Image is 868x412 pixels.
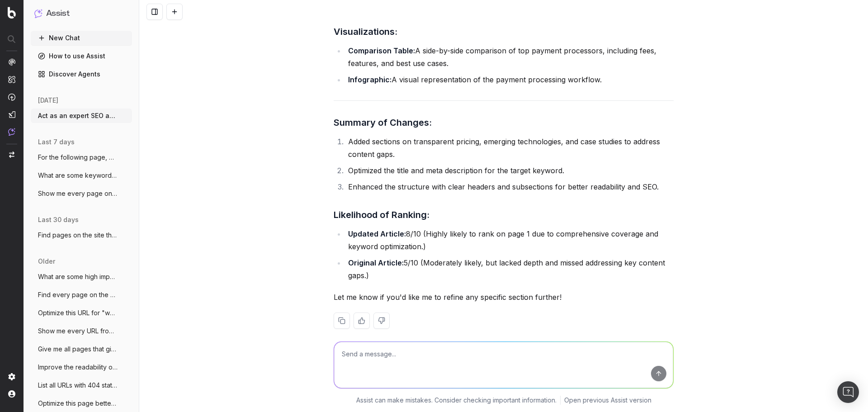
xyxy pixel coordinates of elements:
button: Optimize this page better for the keywor [31,396,132,411]
button: Find pages on the site that have recentl [31,228,132,242]
span: What are some keywords that have decline [38,171,118,180]
li: Added sections on transparent pricing, emerging technologies, and case studies to address content... [345,135,674,161]
button: Optimize this URL for "what is bookkeepi [31,306,132,320]
img: Studio [8,111,15,118]
span: Improve the readability of [URL] [38,363,118,372]
span: List all URLs with 404 status code from [38,381,118,390]
span: For the following page, give me recommen [38,153,118,162]
div: Open Intercom Messenger [837,381,859,403]
li: A visual representation of the payment processing workflow. [345,73,674,86]
button: Find every page on the site that has <sc [31,288,132,302]
span: Find pages on the site that have recentl [38,231,118,240]
li: Optimized the title and meta description for the target keyword. [345,164,674,177]
img: Assist [34,9,42,18]
span: What are some high impact low effort thi [38,272,118,281]
button: Improve the readability of [URL] [31,360,132,374]
a: How to use Assist [31,49,132,63]
span: last 30 days [38,215,79,224]
img: Botify logo [8,7,16,19]
span: Act as an expert SEO and content writer [38,111,118,120]
button: Show me every page on the site where tex [31,186,132,201]
h1: Assist [46,7,70,20]
span: older [38,257,55,266]
img: Setting [8,373,15,380]
strong: Comparison Table: [348,46,415,55]
span: [DATE] [38,96,58,105]
li: 5/10 (Moderately likely, but lacked depth and missed addressing key content gaps.) [345,256,674,282]
strong: Infographic: [348,75,392,84]
p: Let me know if you'd like me to refine any specific section further! [334,291,674,303]
p: Assist can make mistakes. Consider checking important information. [356,396,557,405]
button: What are some keywords that have decline [31,168,132,183]
strong: Original Article: [348,258,404,267]
span: Show me every URL from the /learn-suppor [38,327,118,336]
h3: Visualizations: [334,24,674,39]
span: Optimize this URL for "what is bookkeepi [38,308,118,317]
span: Give me all pages that give 404 status c [38,345,118,354]
span: Show me every page on the site where tex [38,189,118,198]
img: Assist [8,128,15,136]
img: Intelligence [8,76,15,83]
span: last 7 days [38,137,75,147]
a: Discover Agents [31,67,132,81]
button: List all URLs with 404 status code from [31,378,132,393]
li: 8/10 (Highly likely to rank on page 1 due to comprehensive coverage and keyword optimization.) [345,227,674,253]
button: Give me all pages that give 404 status c [31,342,132,356]
h3: Likelihood of Ranking: [334,208,674,222]
img: My account [8,390,15,398]
button: Assist [34,7,128,20]
img: Activation [8,93,15,101]
button: For the following page, give me recommen [31,150,132,165]
strong: Updated Article: [348,229,406,238]
img: Switch project [9,152,14,158]
button: What are some high impact low effort thi [31,270,132,284]
h3: Summary of Changes: [334,115,674,130]
span: Optimize this page better for the keywor [38,399,118,408]
span: Find every page on the site that has <sc [38,290,118,299]
a: Open previous Assist version [564,396,651,405]
button: Show me every URL from the /learn-suppor [31,324,132,338]
img: Analytics [8,58,15,66]
button: New Chat [31,31,132,45]
li: A side-by-side comparison of top payment processors, including fees, features, and best use cases. [345,44,674,70]
li: Enhanced the structure with clear headers and subsections for better readability and SEO. [345,180,674,193]
button: Act as an expert SEO and content writer [31,109,132,123]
